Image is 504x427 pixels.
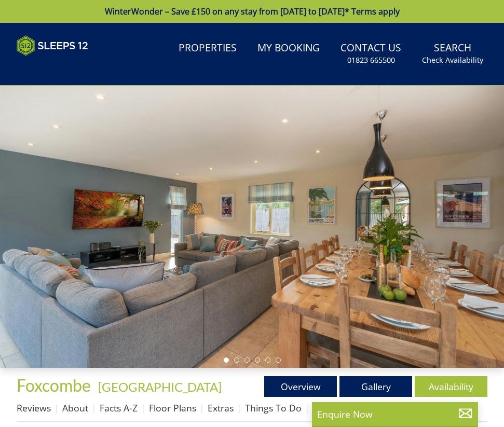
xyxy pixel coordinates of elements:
p: Enquire Now [317,407,473,421]
a: Reviews [17,402,51,414]
a: Facts A-Z [100,402,138,414]
a: Foxcombe [17,375,94,395]
img: Sleeps 12 [17,35,88,56]
a: [GEOGRAPHIC_DATA] [98,379,222,394]
a: About [62,402,88,414]
a: Properties [174,37,241,60]
span: Foxcombe [17,375,91,395]
a: SearchCheck Availability [418,37,487,71]
a: My Booking [253,37,324,60]
a: Extras [208,402,234,414]
a: Contact Us01823 665500 [336,37,405,71]
small: 01823 665500 [347,55,395,65]
span: - [94,379,222,394]
iframe: Customer reviews powered by Trustpilot [11,62,120,71]
a: Overview [264,376,337,397]
a: Floor Plans [149,402,196,414]
a: Gallery [339,376,412,397]
small: Check Availability [422,55,483,65]
a: Things To Do [245,402,302,414]
a: Availability [415,376,487,397]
